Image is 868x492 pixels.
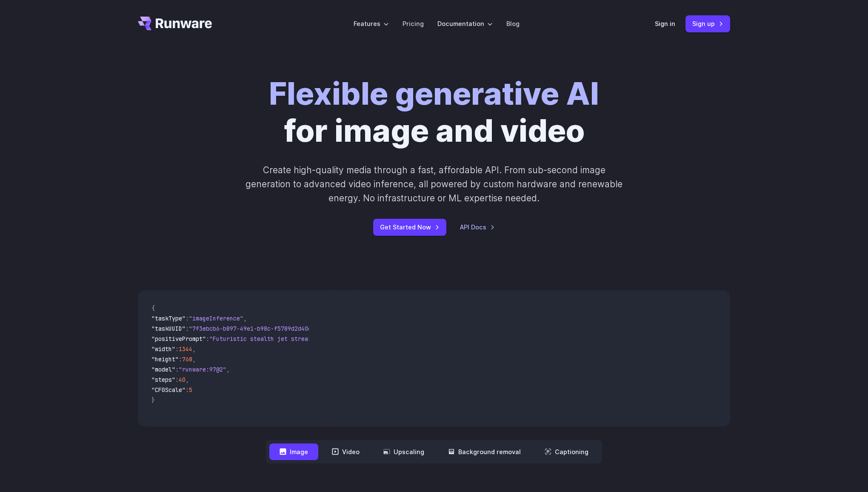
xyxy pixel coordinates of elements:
span: "Futuristic stealth jet streaking through a neon-lit cityscape with glowing purple exhaust" [209,335,519,343]
span: { [151,304,155,312]
span: : [175,345,179,353]
button: Captioning [534,443,599,460]
span: , [186,376,189,383]
span: 768 [182,355,192,363]
span: , [243,315,247,322]
span: 40 [179,376,186,383]
a: Sign up [685,15,730,32]
a: Pricing [403,19,424,29]
span: : [175,366,179,373]
span: } [151,396,155,404]
strong: Flexible generative AI [269,74,599,112]
span: "steps" [151,376,175,383]
button: Image [269,443,318,460]
span: : [186,386,189,394]
a: Get Started Now [373,219,446,235]
span: "7f3ebcb6-b897-49e1-b98c-f5789d2d40d7" [189,325,318,332]
button: Background removal [438,443,531,460]
span: "model" [151,366,175,373]
span: "taskType" [151,315,186,322]
span: 5 [189,386,192,394]
h1: for image and video [269,75,599,149]
span: , [192,355,196,363]
span: "width" [151,345,175,353]
span: "taskUUID" [151,325,186,332]
p: Create high-quality media through a fast, affordable API. From sub-second image generation to adv... [245,163,624,206]
span: : [175,376,179,383]
span: : [186,315,189,322]
span: 1344 [179,345,192,353]
span: : [179,355,182,363]
button: Upscaling [373,443,434,460]
label: Documentation [437,19,493,29]
span: "positivePrompt" [151,335,206,343]
label: Features [354,19,389,29]
span: "CFGScale" [151,386,186,394]
span: : [186,325,189,332]
span: , [192,345,196,353]
span: "height" [151,355,179,363]
span: , [226,366,230,373]
span: "imageInference" [189,315,243,322]
a: Go to / [138,17,212,30]
a: Sign in [655,19,675,29]
span: : [206,335,209,343]
button: Video [322,443,370,460]
a: Blog [506,19,520,29]
a: API Docs [460,222,495,232]
span: "runware:97@2" [179,366,226,373]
